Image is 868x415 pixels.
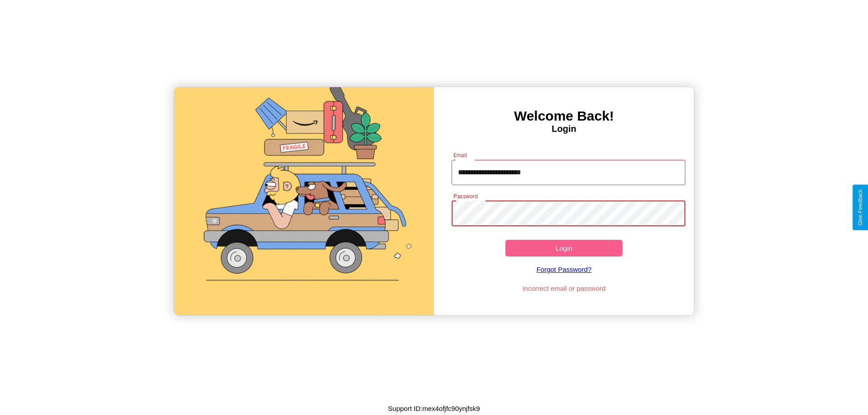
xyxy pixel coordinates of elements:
div: Give Feedback [857,189,863,226]
p: Incorrect email or password [447,282,681,294]
a: Forgot Password? [447,256,681,282]
img: gif [174,87,434,315]
label: Email [453,151,467,159]
p: Support ID: mex4ofjfc90ynjfsk9 [388,402,480,415]
button: Login [505,240,623,256]
h4: Login [434,124,694,134]
label: Password [453,192,477,200]
h3: Welcome Back! [434,108,694,124]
